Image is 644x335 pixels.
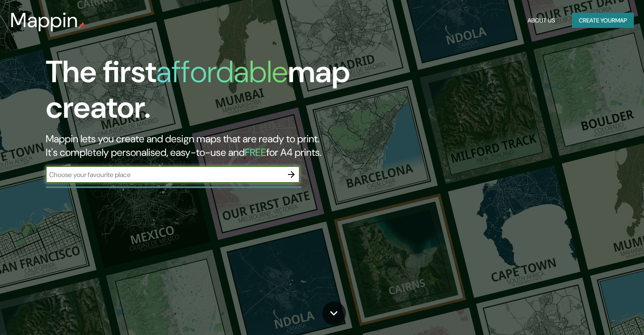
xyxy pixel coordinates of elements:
h5: FREE [245,146,266,159]
iframe: Help widget launcher [569,302,635,326]
input: Choose your favourite place [46,170,283,180]
h3: Mappin [10,8,78,32]
button: Create yourmap [572,13,634,28]
img: mappin-pin [78,22,85,29]
h2: Mappin lets you create and design maps that are ready to print. It's completely personalised, eas... [46,132,368,159]
button: About Us [524,13,558,28]
h1: The first map creator. [46,54,368,132]
h1: affordable [156,52,288,91]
